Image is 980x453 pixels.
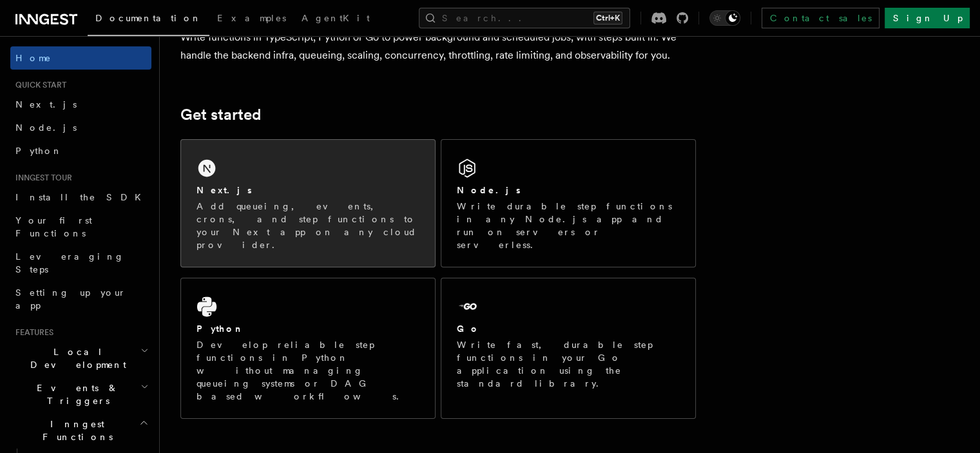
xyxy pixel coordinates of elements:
span: Examples [217,13,286,23]
span: Inngest tour [10,173,72,183]
p: Add queueing, events, crons, and step functions to your Next app on any cloud provider. [197,200,419,251]
p: Write fast, durable step functions in your Go application using the standard library. [457,338,680,390]
a: GoWrite fast, durable step functions in your Go application using the standard library. [441,278,696,419]
kbd: Ctrl+K [593,12,622,24]
h2: Python [197,322,244,335]
span: Inngest Functions [10,418,139,443]
span: Install the SDK [15,192,149,202]
span: Features [10,327,53,338]
p: Write durable step functions in any Node.js app and run on servers or serverless. [457,200,680,251]
span: Python [15,146,62,156]
a: PythonDevelop reliable step functions in Python without managing queueing systems or DAG based wo... [180,278,436,419]
a: Python [10,139,151,162]
h2: Next.js [197,184,252,197]
span: Setting up your app [15,287,126,311]
button: Inngest Functions [10,412,151,448]
a: Documentation [88,4,209,36]
span: AgentKit [302,13,370,23]
p: Develop reliable step functions in Python without managing queueing systems or DAG based workflows. [197,338,419,403]
a: Contact sales [762,8,879,28]
a: Next.js [10,93,151,116]
a: Next.jsAdd queueing, events, crons, and step functions to your Next app on any cloud provider. [180,139,436,267]
a: Examples [209,4,294,35]
h2: Node.js [457,184,521,197]
span: Documentation [95,13,202,23]
a: Leveraging Steps [10,245,151,281]
span: Leveraging Steps [15,251,124,275]
span: Next.js [15,99,77,110]
a: Sign Up [885,8,970,28]
a: Get started [180,106,261,124]
a: Node.jsWrite durable step functions in any Node.js app and run on servers or serverless. [441,139,696,267]
span: Events & Triggers [10,381,140,407]
a: Your first Functions [10,209,151,245]
button: Events & Triggers [10,376,151,412]
span: Node.js [15,122,77,133]
a: Home [10,46,151,70]
button: Local Development [10,340,151,376]
span: Home [15,52,52,64]
button: Toggle dark mode [709,10,740,26]
a: Setting up your app [10,281,151,317]
span: Local Development [10,345,140,371]
p: Write functions in TypeScript, Python or Go to power background and scheduled jobs, with steps bu... [180,28,696,64]
button: Search...Ctrl+K [419,8,630,28]
span: Quick start [10,80,66,90]
a: AgentKit [294,4,378,35]
a: Node.js [10,116,151,139]
a: Install the SDK [10,186,151,209]
h2: Go [457,322,480,335]
span: Your first Functions [15,215,92,238]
